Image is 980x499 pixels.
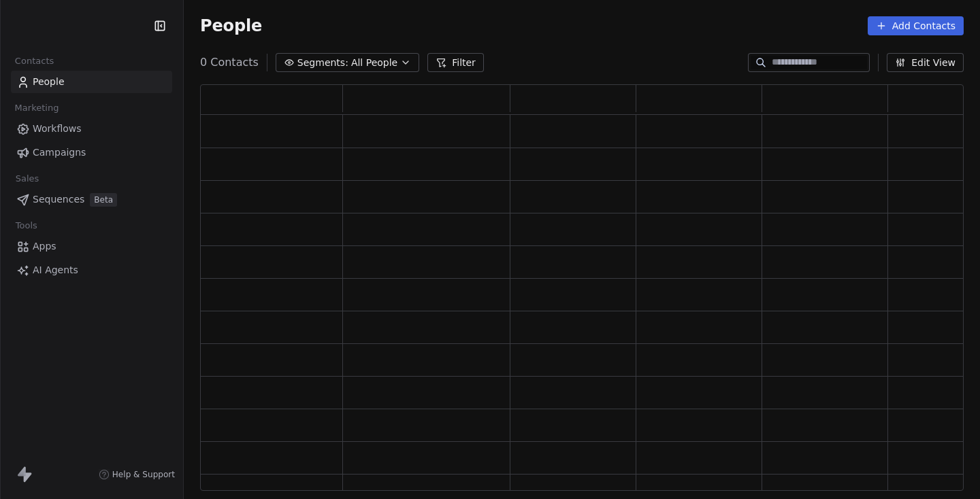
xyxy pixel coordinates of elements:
a: Workflows [11,118,172,140]
a: Apps [11,235,172,258]
a: AI Agents [11,259,172,281]
span: Sales [10,169,45,189]
span: People [33,75,65,89]
span: All People [351,56,397,70]
span: Tools [10,216,43,236]
button: Filter [427,53,484,72]
span: Contacts [9,51,60,71]
span: Apps [33,239,56,254]
span: People [200,16,262,36]
a: SequencesBeta [11,188,172,211]
span: Sequences [33,192,84,207]
span: Help & Support [112,469,175,480]
span: 0 Contacts [200,54,259,71]
button: Add Contacts [868,16,964,35]
span: Beta [90,193,117,207]
span: Marketing [9,98,65,118]
span: Segments: [297,56,348,70]
a: Campaigns [11,141,172,164]
a: People [11,71,172,93]
span: Workflows [33,122,82,136]
span: AI Agents [33,263,78,277]
a: Help & Support [99,469,175,480]
button: Edit View [887,53,964,72]
span: Campaigns [33,145,86,160]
